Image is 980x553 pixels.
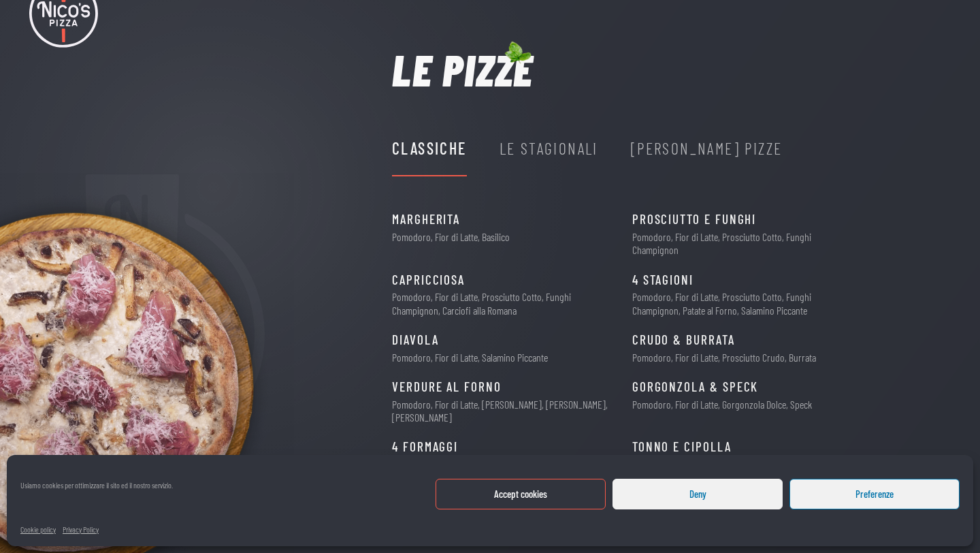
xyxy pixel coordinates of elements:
p: Pomodoro, Fior di Latte, Salamino Piccante [392,351,548,364]
span: Tonno e Cipolla [632,437,732,458]
span: Capricciosa [392,270,465,291]
div: Le Stagionali [500,136,598,161]
span: Prosciutto e Funghi [632,209,756,230]
button: Deny [612,479,783,509]
p: Pomodoro, Fior di Latte, Gorgonzola Dolce, Speck [632,398,812,411]
span: CRUDO & BURRATA [632,330,735,351]
span: Verdure al Forno [392,377,502,398]
p: Pomodoro, Fior di Latte, Prosciutto Cotto, Funghi Champignon, Patate al Forno, Salamino Piccante [632,290,853,316]
a: Privacy Policy [63,523,99,536]
div: [PERSON_NAME] Pizze [631,136,783,161]
div: Usiamo cookies per ottimizzare il sito ed il nostro servizio. [20,479,173,506]
button: Accept cookies [436,479,606,509]
p: Pomodoro, Fior di Latte, [PERSON_NAME], [PERSON_NAME], [PERSON_NAME] [392,398,612,424]
p: Pomodoro, Fior di Latte, Prosciutto Cotto, Funghi Champignon, Carciofi alla Romana [392,290,612,316]
span: Diavola [392,330,438,351]
p: Pomodoro, Fior di Latte, Prosciutto Cotto, Funghi Champignon [632,230,853,256]
a: Cookie policy [20,523,56,536]
p: Pomodoro, Fior di Latte, Basilico [392,230,510,243]
h1: Le pizze [392,48,534,91]
div: Classiche [392,136,467,161]
p: Pomodoro, Fior di Latte, Prosciutto Crudo, Burrata [632,351,816,364]
span: 4 Formaggi [392,437,458,458]
span: Gorgonzola & Speck [632,377,759,398]
span: 4 Stagioni [632,270,693,291]
span: Margherita [392,209,460,230]
button: Preferenze [789,479,960,509]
